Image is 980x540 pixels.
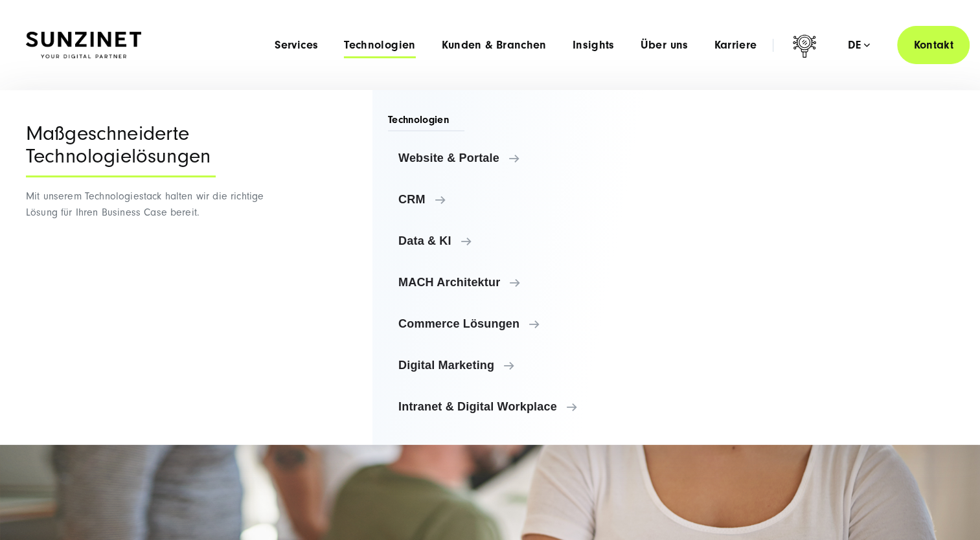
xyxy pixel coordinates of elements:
div: de [847,39,870,52]
img: SUNZINET Full Service Digital Agentur [26,32,141,59]
a: CRM [388,184,663,215]
a: Technologien [344,39,415,52]
span: Website & Portale [398,152,653,164]
span: Digital Marketing [398,359,653,372]
a: Digital Marketing [388,350,663,381]
a: MACH Architektur [388,267,663,298]
a: Über uns [641,39,689,52]
a: Services [275,39,318,52]
span: Data & KI [398,234,653,247]
a: Data & KI [388,225,663,256]
a: Commerce Lösungen [388,308,663,339]
a: Website & Portale [388,142,663,174]
a: Kontakt [897,26,970,64]
span: Commerce Lösungen [398,317,653,330]
span: Technologien [388,113,464,131]
a: Kunden & Branchen [442,39,547,52]
div: Maßgeschneiderte Technologielösungen [26,122,216,177]
span: Intranet & Digital Workplace [398,400,653,413]
a: Intranet & Digital Workplace [388,391,663,422]
p: Mit unserem Technologiestack halten wir die richtige Lösung für Ihren Business Case bereit. [26,188,269,221]
a: Insights [573,39,615,52]
a: Karriere [714,39,757,52]
span: CRM [398,193,653,206]
span: MACH Architektur [398,276,653,289]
